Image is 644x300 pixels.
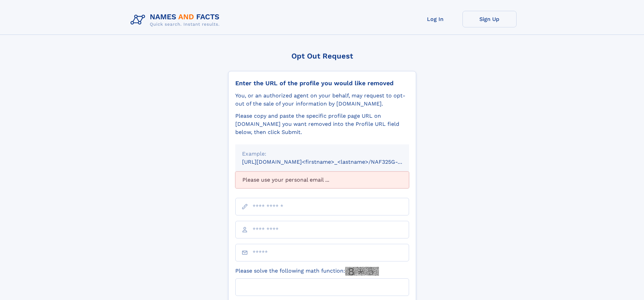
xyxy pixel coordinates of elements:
div: Enter the URL of the profile you would like removed [235,79,409,87]
small: [URL][DOMAIN_NAME]<firstname>_<lastname>/NAF325G-xxxxxxxx [242,159,422,165]
a: Log In [408,11,462,27]
div: You, or an authorized agent on your behalf, may request to opt-out of the sale of your informatio... [235,92,409,108]
a: Sign Up [462,11,517,27]
label: Please solve the following math function: [235,267,379,276]
div: Opt Out Request [228,52,416,60]
img: Logo Names and Facts [128,11,225,29]
div: Please copy and paste the specific profile page URL on [DOMAIN_NAME] you want removed into the Pr... [235,112,409,136]
div: Please use your personal email ... [235,171,409,188]
div: Example: [242,150,402,158]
